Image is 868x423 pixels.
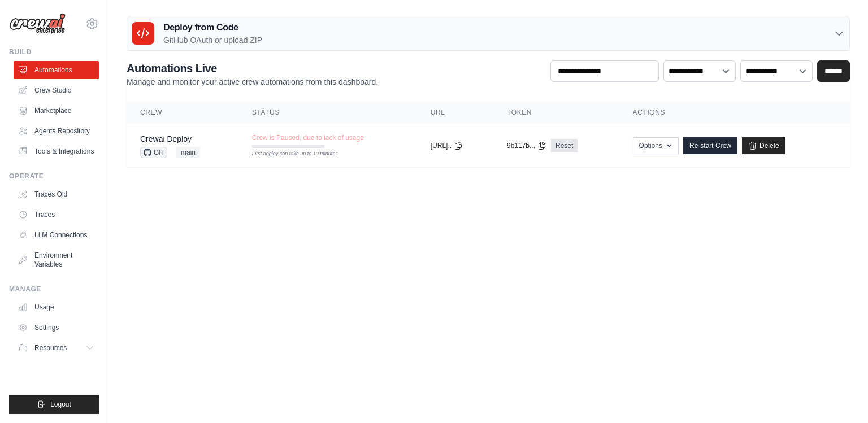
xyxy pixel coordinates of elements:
a: Re-start Crew [683,137,737,154]
button: 9b117b... [507,141,546,150]
a: Usage [14,298,99,316]
span: Logout [50,400,71,409]
a: Agents Repository [14,122,99,140]
h2: Automations Live [127,60,378,76]
th: Crew [127,101,238,124]
div: Operate [9,172,99,181]
span: Resources [34,343,67,352]
th: Status [238,101,417,124]
a: Reset [551,139,578,152]
a: Tools & Integrations [14,142,99,160]
h3: Deploy from Code [163,21,262,34]
span: main [176,147,200,158]
div: Build [9,47,99,56]
button: Logout [9,395,99,414]
th: Actions [619,101,850,124]
p: GitHub OAuth or upload ZIP [163,34,262,46]
a: LLM Connections [14,226,99,244]
a: Automations [14,61,99,79]
button: Resources [14,339,99,357]
a: Traces [14,206,99,224]
a: Crewai Deploy [140,134,192,143]
a: Traces Old [14,185,99,203]
div: First deploy can take up to 10 minutes [252,150,324,158]
span: Crew is Paused, due to lack of usage [252,133,364,142]
th: Token [493,101,619,124]
img: Logo [9,13,66,34]
a: Delete [742,137,785,154]
p: Manage and monitor your active crew automations from this dashboard. [127,76,378,88]
a: Settings [14,319,99,337]
a: Environment Variables [14,246,99,273]
th: URL [417,101,493,124]
span: GH [140,147,167,158]
a: Crew Studio [14,81,99,99]
iframe: Chat Widget [811,369,868,423]
button: Options [633,137,679,154]
a: Marketplace [14,102,99,120]
div: Manage [9,285,99,294]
